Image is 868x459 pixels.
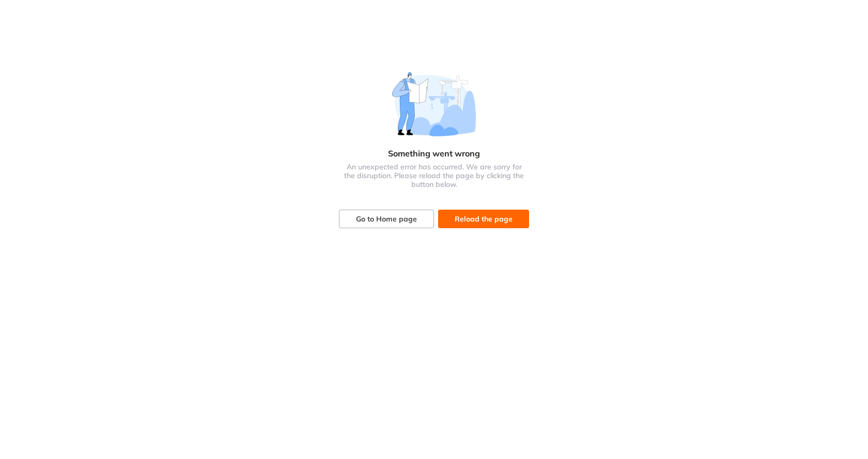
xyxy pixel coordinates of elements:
span: An unexpected error has occurred. We are sorry for the disruption. Please reload the page by clic... [344,163,524,188]
button: Reload the page [438,210,529,228]
span: Something went wrong [388,149,480,159]
span: Go to Home page [356,213,417,225]
button: Go to Home page [339,210,434,228]
span: Reload the page [455,213,513,225]
img: Error image [392,72,476,136]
